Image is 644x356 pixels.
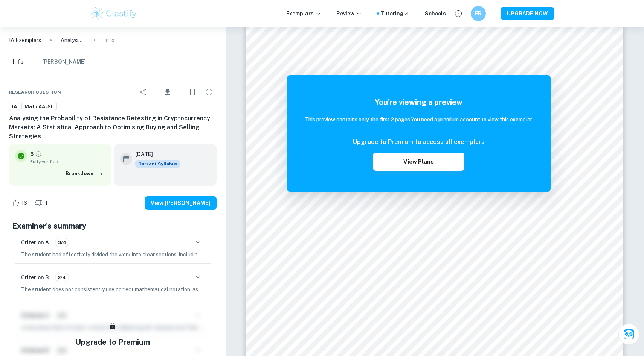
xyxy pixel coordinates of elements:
[353,138,485,147] h6: Upgrade to Premium to access all exemplars
[305,115,533,124] h6: This preview contains only the first 2 pages. You need a premium account to view this exemplar.
[9,102,20,111] a: IA
[201,85,217,100] div: Report issue
[373,153,464,171] button: View Plans
[286,9,321,18] p: Exemplars
[9,54,27,70] button: Info
[21,250,204,259] p: The student had effectively divided the work into clear sections, including an introduction, body...
[55,274,69,281] span: 2/4
[618,324,639,345] button: Ask Clai
[9,103,20,111] span: IA
[135,160,180,168] span: Current Syllabus
[41,199,52,207] span: 1
[471,6,486,21] button: FR
[152,82,183,102] div: Download
[135,160,180,168] div: This exemplar is based on the current syllabus. Feel free to refer to it for inspiration/ideas wh...
[30,150,34,158] p: 6
[135,150,174,158] h6: [DATE]
[33,197,52,209] div: Dislike
[21,102,57,111] a: Math AA-SL
[22,103,56,111] span: Math AA-SL
[90,6,138,21] img: Clastify logo
[136,85,151,100] div: Share
[21,238,49,247] h6: Criterion A
[61,36,85,44] p: Analysing the Probability of Resistance Retesting in Cryptocurrency Markets: A Statistical Approa...
[21,285,204,294] p: The student does not consistently use correct mathematical notation, as evidenced by the misuse o...
[55,239,69,246] span: 3/4
[30,158,105,165] span: Fully verified
[381,9,410,18] a: Tutoring
[12,220,214,232] h5: Examiner's summary
[305,97,533,108] h5: You're viewing a preview
[452,7,465,20] button: Help and Feedback
[64,168,105,179] button: Breakdown
[474,9,483,18] h6: FR
[9,114,217,141] h6: Analysing the Probability of Resistance Retesting in Cryptocurrency Markets: A Statistical Approa...
[17,199,31,207] span: 16
[9,197,31,209] div: Like
[336,9,362,18] p: Review
[75,336,150,348] h5: Upgrade to Premium
[9,89,61,95] span: Research question
[104,36,114,44] p: Info
[21,273,49,282] h6: Criterion B
[9,36,41,44] a: IA Exemplars
[42,54,86,70] button: [PERSON_NAME]
[185,85,200,100] div: Bookmark
[145,196,217,210] button: View [PERSON_NAME]
[35,151,42,158] a: Grade fully verified
[425,9,446,18] a: Schools
[501,7,554,20] button: UPGRADE NOW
